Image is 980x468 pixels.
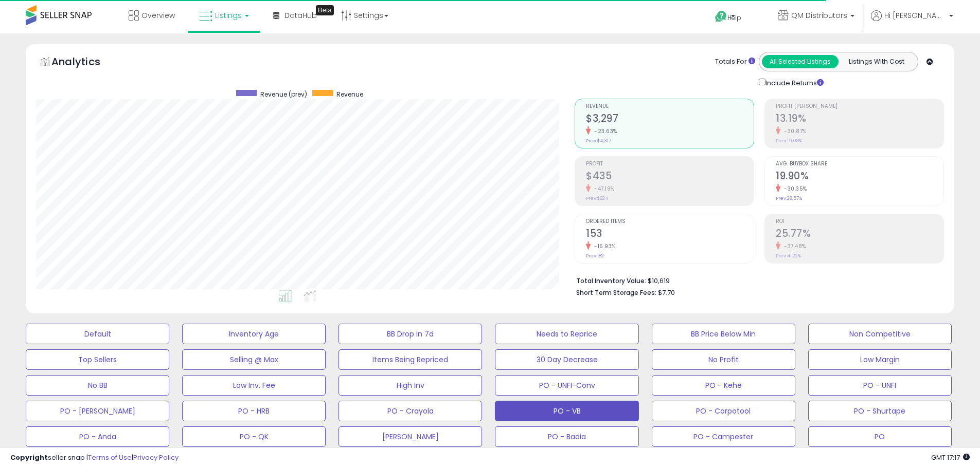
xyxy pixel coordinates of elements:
[776,113,943,126] h2: 13.19%
[26,426,169,447] button: PO - Anda
[591,185,615,193] small: -47.19%
[591,242,616,250] small: -15.93%
[182,324,326,344] button: Inventory Age
[780,127,807,135] small: -30.87%
[215,10,242,21] span: Listings
[26,349,169,370] button: Top Sellers
[316,5,334,15] div: Tooltip anchor
[776,228,943,241] h2: 25.77%
[776,104,943,109] span: Profit [PERSON_NAME]
[586,219,754,224] span: Ordered Items
[591,127,617,135] small: -23.63%
[808,426,952,447] button: PO
[338,375,482,396] button: High Inv
[495,349,638,370] button: 30 Day Decrease
[808,401,952,421] button: PO - Shurtape
[931,453,970,462] span: 2025-08-12 17:17 GMT
[871,10,953,33] a: Hi [PERSON_NAME]
[495,324,638,344] button: Needs to Reprice
[776,219,943,224] span: ROI
[182,426,326,447] button: PO - QK
[884,10,946,21] span: Hi [PERSON_NAME]
[715,57,755,67] div: Totals For
[586,104,754,109] span: Revenue
[586,228,754,241] h2: 153
[652,426,795,447] button: PO - Campester
[776,138,802,144] small: Prev: 19.08%
[26,324,169,344] button: Default
[652,401,795,421] button: PO - Corpotool
[776,195,802,201] small: Prev: 28.57%
[652,324,795,344] button: BB Price Below Min
[133,453,179,462] a: Privacy Policy
[776,170,943,184] h2: 19.90%
[338,324,482,344] button: BB Drop in 7d
[791,10,847,21] span: QM Distributors
[586,161,754,167] span: Profit
[658,288,675,297] span: $7.70
[586,138,611,144] small: Prev: $4,317
[776,253,801,259] small: Prev: 41.22%
[727,13,741,22] span: Help
[780,242,806,250] small: -37.48%
[10,453,48,462] strong: Copyright
[182,349,326,370] button: Selling @ Max
[284,10,317,21] span: DataHub
[141,10,175,21] span: Overview
[338,401,482,421] button: PO - Crayola
[88,453,132,462] a: Terms of Use
[576,288,656,297] b: Short Term Storage Fees:
[26,375,169,396] button: No BB
[182,375,326,396] button: Low Inv. Fee
[26,401,169,421] button: PO - [PERSON_NAME]
[808,324,952,344] button: Non Competitive
[780,185,807,193] small: -30.35%
[182,401,326,421] button: PO - HRB
[586,195,608,201] small: Prev: $824
[586,253,604,259] small: Prev: 182
[336,90,363,99] span: Revenue
[10,453,179,463] div: seller snap | |
[715,10,727,23] i: Get Help
[576,274,936,286] li: $10,619
[586,113,754,126] h2: $3,297
[495,426,638,447] button: PO - Badia
[576,276,646,285] b: Total Inventory Value:
[338,349,482,370] button: Items Being Repriced
[838,55,915,68] button: Listings With Cost
[586,170,754,184] h2: $435
[495,375,638,396] button: PO - UNFI-Conv
[51,54,120,71] h5: Analytics
[808,349,952,370] button: Low Margin
[751,77,836,88] div: Include Returns
[260,90,307,99] span: Revenue (prev)
[652,375,795,396] button: PO - Kehe
[495,401,638,421] button: PO - VB
[776,161,943,167] span: Avg. Buybox Share
[762,55,839,68] button: All Selected Listings
[652,349,795,370] button: No Profit
[707,3,761,33] a: Help
[808,375,952,396] button: PO - UNFI
[338,426,482,447] button: [PERSON_NAME]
